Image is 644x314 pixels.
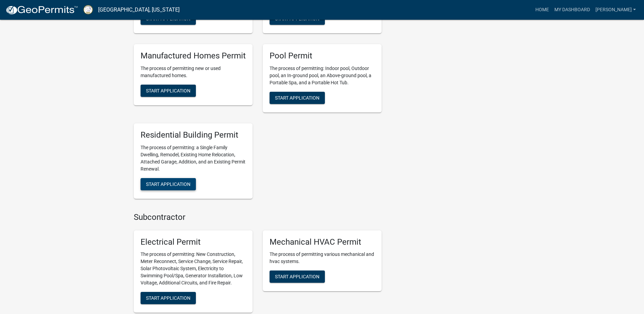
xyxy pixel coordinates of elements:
[275,274,319,279] span: Start Application
[146,295,190,301] span: Start Application
[146,181,190,187] span: Start Application
[552,3,593,16] a: My Dashboard
[275,16,319,21] span: Start Application
[134,212,382,222] h4: Subcontractor
[141,251,246,286] p: The process of permitting: New Construction, Meter Reconnect, Service Change, Service Repair, Sol...
[141,51,246,61] h5: Manufactured Homes Permit
[270,51,375,61] h5: Pool Permit
[141,65,246,79] p: The process of permitting new or used manufactured homes.
[146,88,190,93] span: Start Application
[533,3,552,16] a: Home
[141,130,246,140] h5: Residential Building Permit
[98,4,180,16] a: [GEOGRAPHIC_DATA], [US_STATE]
[141,237,246,247] h5: Electrical Permit
[141,85,196,97] button: Start Application
[270,237,375,247] h5: Mechanical HVAC Permit
[270,65,375,86] p: The process of permitting: Indoor pool, Outdoor pool, an In-ground pool, an Above-ground pool, a ...
[141,178,196,190] button: Start Application
[270,271,325,283] button: Start Application
[141,144,246,173] p: The process of permitting: a Single Family Dwelling, Remodel, Existing Home Relocation, Attached ...
[141,292,196,304] button: Start Application
[146,16,190,21] span: Start Application
[270,92,325,104] button: Start Application
[270,251,375,265] p: The process of permitting various mechanical and hvac systems.
[84,5,93,14] img: Putnam County, Georgia
[593,3,639,16] a: [PERSON_NAME]
[275,95,319,101] span: Start Application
